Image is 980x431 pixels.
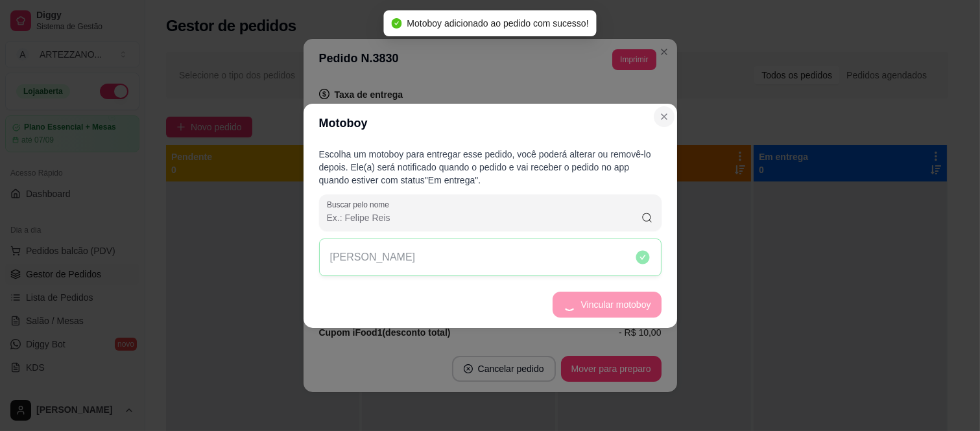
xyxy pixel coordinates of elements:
span: check-circle [391,18,401,29]
p: [PERSON_NAME] [330,250,416,265]
span: Motoboy adicionado ao pedido com sucesso! [407,18,588,29]
p: Escolha um motoboy para entregar esse pedido, você poderá alterar ou removê-lo depois. Ele(a) ser... [319,148,662,187]
label: Buscar pelo nome [327,199,394,210]
button: Close [654,106,675,127]
header: Motoboy [304,104,677,143]
input: Buscar pelo nome [327,211,641,224]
